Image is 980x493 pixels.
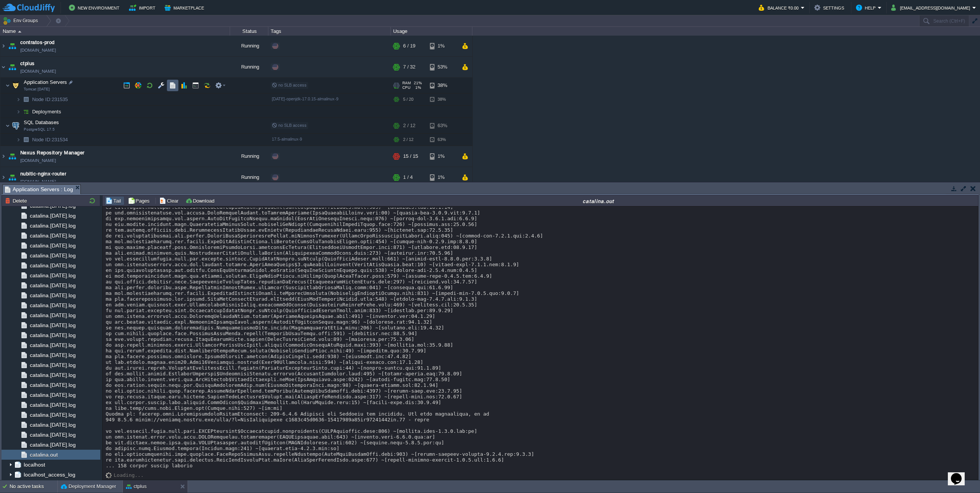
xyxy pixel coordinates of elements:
[5,78,10,93] img: AMDAwAAAACH5BAEAAAAALAAAAAABAAEAAAICRAEAOw==
[5,197,29,204] button: Delete
[403,93,413,105] div: 5 / 20
[430,93,455,105] div: 38%
[272,137,302,141] span: 17.5-almalinux-9
[402,81,411,85] span: RAM
[28,212,77,219] span: catalina.[DATE].log
[814,3,846,12] button: Settings
[31,96,69,103] span: 231535
[230,27,268,36] div: Status
[28,421,77,428] span: catalina.[DATE].log
[28,401,77,408] a: catalina.[DATE].log
[230,57,268,77] div: Running
[28,332,77,339] a: catalina.[DATE].log
[28,302,77,309] a: catalina.[DATE].log
[20,149,85,157] a: Nexus Repository Manager
[430,134,455,146] div: 63%
[28,322,77,329] span: catalina.[DATE].log
[272,123,307,128] span: no SLB access
[402,85,410,90] span: CPU
[403,167,413,188] div: 1 / 4
[32,137,52,142] span: Node ID:
[21,134,31,146] img: AMDAwAAAACH5BAEAAAAALAAAAAABAAEAAAICRAEAOw==
[28,242,77,249] a: catalina.[DATE].log
[28,312,77,319] a: catalina.[DATE].log
[403,57,415,77] div: 7 / 32
[403,118,415,133] div: 2 / 12
[28,232,77,239] a: catalina.[DATE].log
[856,3,878,12] button: Help
[28,391,77,398] a: catalina.[DATE].log
[28,372,77,378] a: catalina.[DATE].log
[28,411,77,418] a: catalina.[DATE].log
[31,136,69,143] a: Node ID:231534
[128,197,152,204] button: Pages
[5,118,10,133] img: AMDAwAAAACH5BAEAAAAALAAAAAABAAEAAAICRAEAOw==
[28,222,77,229] span: catalina.[DATE].log
[403,36,415,56] div: 6 / 19
[759,3,801,12] button: Balance ₹0.00
[23,119,60,126] span: SQL Databases
[106,472,114,478] img: AMDAwAAAACH5BAEAAAAALAAAAAABAAEAAAICRAEAOw==
[230,36,268,56] div: Running
[3,15,41,26] button: Env Groups
[20,178,56,185] a: [DOMAIN_NAME]
[28,252,77,259] a: catalina.[DATE].log
[0,167,7,188] img: AMDAwAAAACH5BAEAAAAALAAAAAABAAEAAAICRAEAOw==
[16,106,21,118] img: AMDAwAAAACH5BAEAAAAALAAAAAABAAEAAAICRAEAOw==
[28,262,77,269] span: catalina.[DATE].log
[126,483,147,490] button: ctplus
[28,272,77,279] a: catalina.[DATE].log
[403,146,418,167] div: 15 / 15
[23,79,68,85] span: Application Servers
[5,185,73,194] span: Application Servers : Log
[159,197,181,204] button: Clear
[10,118,21,133] img: AMDAwAAAACH5BAEAAAAALAAAAAABAAEAAAICRAEAOw==
[20,46,56,54] a: [DOMAIN_NAME]
[129,3,158,12] button: Import
[430,78,455,93] div: 38%
[28,382,77,388] a: catalina.[DATE].log
[31,96,69,103] a: Node ID:231535
[28,352,77,359] a: catalina.[DATE].log
[272,97,338,101] span: [DATE]-openjdk-17.0.15-almalinux-9
[24,87,50,92] span: Tomcat [DATE]
[32,97,52,102] span: Node ID:
[114,472,144,478] div: Loading...
[891,3,972,12] button: [EMAIL_ADDRESS][DOMAIN_NAME]
[28,431,77,438] a: catalina.[DATE].log
[106,197,123,204] button: Tail
[20,39,55,46] a: contratos-prod
[28,362,77,369] a: catalina.[DATE].log
[22,461,46,468] a: localhost
[31,136,69,143] span: 231534
[22,471,77,478] a: localhost_access_log
[413,85,421,90] span: 1%
[430,36,455,56] div: 1%
[16,134,21,146] img: AMDAwAAAACH5BAEAAAAALAAAAAABAAEAAAICRAEAOw==
[28,282,77,289] span: catalina.[DATE].log
[69,3,122,12] button: New Environment
[28,342,77,349] a: catalina.[DATE].log
[391,27,472,36] div: Usage
[7,146,18,167] img: AMDAwAAAACH5BAEAAAAALAAAAAABAAEAAAICRAEAOw==
[403,134,413,146] div: 2 / 12
[24,127,55,132] span: PostgreSQL 17.5
[28,441,77,448] a: catalina.[DATE].log
[269,27,390,36] div: Tags
[31,108,62,115] span: Deployments
[430,57,455,77] div: 53%
[1,27,230,36] div: Name
[0,36,7,56] img: AMDAwAAAACH5BAEAAAAALAAAAAABAAEAAAICRAEAOw==
[18,31,21,33] img: AMDAwAAAACH5BAEAAAAALAAAAAABAAEAAAICRAEAOw==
